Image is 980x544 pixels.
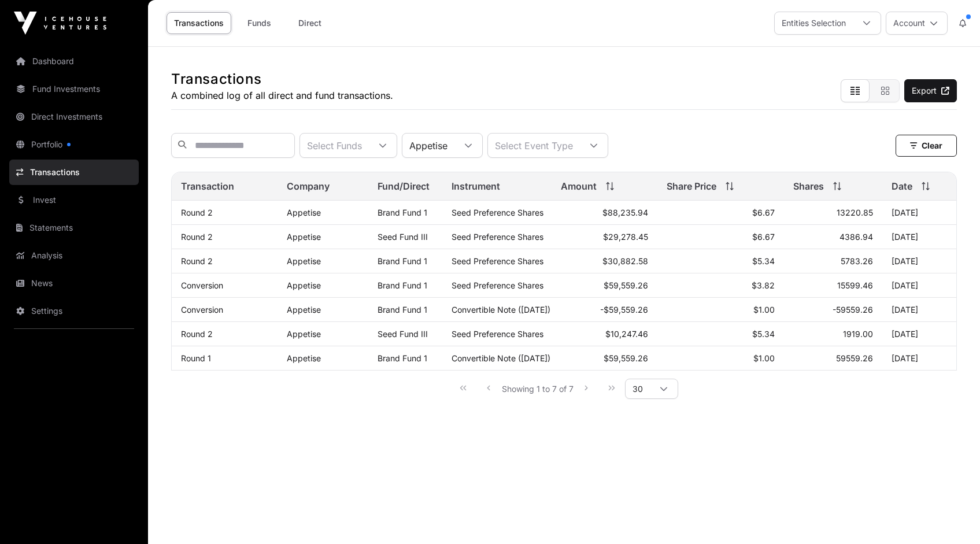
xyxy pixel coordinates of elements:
a: Appetise [287,305,321,314]
td: $59,559.26 [552,273,657,298]
a: Round 2 [181,232,213,242]
button: Account [886,12,948,35]
a: Export [904,79,957,102]
div: Select Funds [300,134,369,157]
a: Brand Fund 1 [378,256,427,266]
td: [DATE] [882,346,956,371]
span: Convertible Note ([DATE]) [452,353,550,363]
span: Seed Preference Shares [452,256,543,266]
a: Portfolio [9,132,139,157]
span: Instrument [452,179,500,193]
img: Icehouse Ventures Logo [14,12,106,35]
a: Conversion [181,280,223,290]
span: 4386.94 [840,232,873,242]
span: $5.34 [752,329,775,339]
iframe: Chat Widget [922,489,980,544]
span: Seed Preference Shares [452,280,543,290]
a: Direct Investments [9,104,139,129]
span: $6.67 [752,232,775,242]
a: Brand Fund 1 [378,305,427,314]
div: Select Event Type [488,134,580,157]
span: $1.00 [753,305,775,314]
td: [DATE] [882,201,956,225]
a: Round 2 [181,208,213,217]
a: Transactions [167,12,231,34]
a: Seed Fund III [378,329,428,339]
a: Fund Investments [9,76,139,102]
span: Showing 1 to 7 of 7 [502,384,574,394]
span: -59559.26 [833,305,873,314]
a: Direct [287,12,333,34]
a: Appetise [287,353,321,363]
td: [DATE] [882,225,956,249]
td: $59,559.26 [552,346,657,371]
span: Company [287,179,330,193]
a: Dashboard [9,49,139,74]
a: Brand Fund 1 [378,208,427,217]
td: $29,278.45 [552,225,657,249]
a: Round 1 [181,353,211,363]
span: Date [892,179,912,193]
td: [DATE] [882,298,956,322]
td: $10,247.46 [552,322,657,346]
a: Transactions [9,160,139,185]
a: Conversion [181,305,223,314]
a: Appetise [287,280,321,290]
p: A combined log of all direct and fund transactions. [171,88,393,102]
span: Seed Preference Shares [452,329,543,339]
td: $30,882.58 [552,249,657,273]
a: News [9,271,139,296]
span: 5783.26 [841,256,873,266]
a: Round 2 [181,256,213,266]
a: Analysis [9,243,139,268]
a: Round 2 [181,329,213,339]
span: 15599.46 [837,280,873,290]
span: 1919.00 [843,329,873,339]
td: [DATE] [882,322,956,346]
button: Clear [896,135,957,157]
td: $88,235.94 [552,201,657,225]
h1: Transactions [171,70,393,88]
a: Appetise [287,232,321,242]
td: [DATE] [882,273,956,298]
a: Brand Fund 1 [378,280,427,290]
span: $5.34 [752,256,775,266]
a: Settings [9,298,139,324]
span: 13220.85 [837,208,873,217]
span: Fund/Direct [378,179,430,193]
a: Appetise [287,329,321,339]
a: Funds [236,12,282,34]
a: Statements [9,215,139,240]
span: Seed Preference Shares [452,232,543,242]
span: Transaction [181,179,234,193]
span: Convertible Note ([DATE]) [452,305,550,314]
a: Appetise [287,208,321,217]
span: Share Price [667,179,716,193]
td: -$59,559.26 [552,298,657,322]
td: [DATE] [882,249,956,273]
span: 59559.26 [836,353,873,363]
span: Rows per page [626,379,650,398]
span: Seed Preference Shares [452,208,543,217]
a: Invest [9,187,139,213]
a: Appetise [287,256,321,266]
a: Seed Fund III [378,232,428,242]
span: $3.82 [752,280,775,290]
div: Entities Selection [775,12,853,34]
a: Brand Fund 1 [378,353,427,363]
span: $6.67 [752,208,775,217]
span: Amount [561,179,597,193]
span: $1.00 [753,353,775,363]
span: Shares [793,179,824,193]
div: Appetise [402,134,454,157]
